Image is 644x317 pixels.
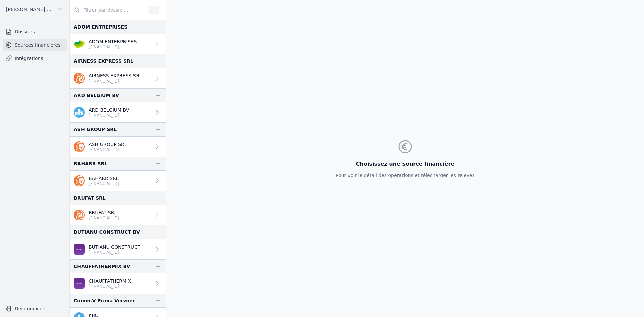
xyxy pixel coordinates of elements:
[89,147,127,152] p: [FINANCIAL_ID]
[70,205,166,225] a: BRUFAT SRL [FINANCIAL_ID]
[3,303,67,314] button: Déconnexion
[89,113,129,118] p: [FINANCIAL_ID]
[89,278,131,284] p: CHAUFFATHERMIX
[74,297,135,305] div: Comm.V Prima Vervoer
[70,68,166,88] a: AIRNESS EXPRESS SRL [FINANCIAL_ID]
[89,175,119,182] p: BAHARR SRL
[74,73,85,84] img: ing.png
[89,78,142,84] p: [FINANCIAL_ID]
[74,175,85,186] img: ing.png
[74,210,85,220] img: ing.png
[70,239,166,259] a: BUTIANU CONSTRUCT [FINANCIAL_ID]
[74,57,133,65] div: AIRNESS EXPRESS SRL
[70,102,166,122] a: ARD BELGIUM BV [FINANCIAL_ID]
[89,215,119,221] p: [FINANCIAL_ID]
[70,171,166,191] a: BAHARR SRL [FINANCIAL_ID]
[70,4,146,16] input: Filtrer par dossier...
[89,209,119,216] p: BRUFAT SRL
[74,194,106,202] div: BRUFAT SRL
[336,160,475,168] h3: Choisissez une source financière
[74,125,117,134] div: ASH GROUP SRL
[89,244,140,250] p: BUTIANU CONSTRUCT
[3,25,67,38] a: Dossiers
[89,38,137,45] p: ADOM ENTERPRISES
[89,181,119,187] p: [FINANCIAL_ID]
[70,137,166,157] a: ASH GROUP SRL [FINANCIAL_ID]
[3,4,67,15] button: [PERSON_NAME] ET PARTNERS SRL
[74,160,107,168] div: BAHARR SRL
[89,107,129,113] p: ARD BELGIUM BV
[6,6,54,13] span: [PERSON_NAME] ET PARTNERS SRL
[89,141,127,148] p: ASH GROUP SRL
[70,273,166,294] a: CHAUFFATHERMIX [FINANCIAL_ID]
[74,262,130,270] div: CHAUFFATHERMIX BV
[3,39,67,51] a: Sources financières
[89,72,142,79] p: AIRNESS EXPRESS SRL
[74,244,85,255] img: BEOBANK_CTBKBEBX.png
[89,284,131,289] p: [FINANCIAL_ID]
[74,23,127,31] div: ADOM ENTREPRISES
[74,278,85,289] img: BEOBANK_CTBKBEBX.png
[3,52,67,64] a: Intégrations
[89,250,140,255] p: [FINANCIAL_ID]
[74,39,85,49] img: crelan.png
[74,141,85,152] img: ing.png
[74,228,140,236] div: BUTIANU CONSTRUCT BV
[336,172,475,179] p: Pour voir le détail des opérations et télécharger les relevés
[74,107,85,118] img: kbc.png
[70,34,166,54] a: ADOM ENTERPRISES [FINANCIAL_ID]
[89,44,137,50] p: [FINANCIAL_ID]
[74,91,119,99] div: ARD BELGIUM BV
